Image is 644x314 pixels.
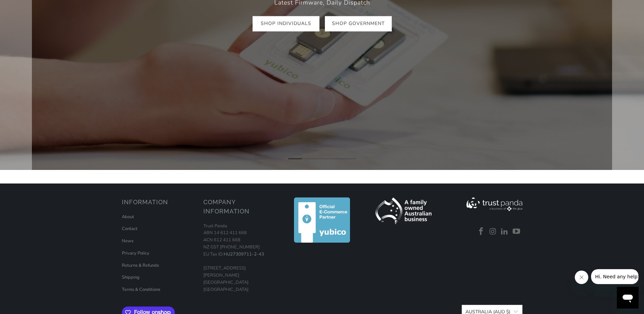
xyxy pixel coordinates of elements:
[512,227,522,236] a: Trust Panda Australia on YouTube
[476,227,486,236] a: Trust Panda Australia on Facebook
[122,238,133,244] a: News
[591,269,639,284] iframe: Message from company
[315,158,329,159] li: Page dot 3
[4,5,49,10] span: Hi. Need any help?
[617,287,639,309] iframe: Button to launch messaging window
[122,214,134,220] a: About
[488,227,498,236] a: Trust Panda Australia on Instagram
[302,158,315,159] li: Page dot 2
[122,286,160,293] a: Terms & Conditions
[325,16,392,32] a: Shop Government
[122,274,140,280] a: Shipping
[203,223,278,293] p: Trust Panda ABN 14 612 411 668 ACN 612 411 668 NZ GST [PHONE_NUMBER] EU Tax ID: [STREET_ADDRESS][...
[343,158,356,159] li: Page dot 5
[500,227,510,236] a: Trust Panda Australia on LinkedIn
[575,271,588,284] iframe: Close message
[122,250,149,256] a: Privacy Policy
[288,158,302,159] li: Page dot 1
[122,226,137,232] a: Contact
[329,158,343,159] li: Page dot 4
[224,251,264,257] a: HU27309711-2-43
[122,262,159,268] a: Returns & Refunds
[253,16,319,32] a: Shop Individuals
